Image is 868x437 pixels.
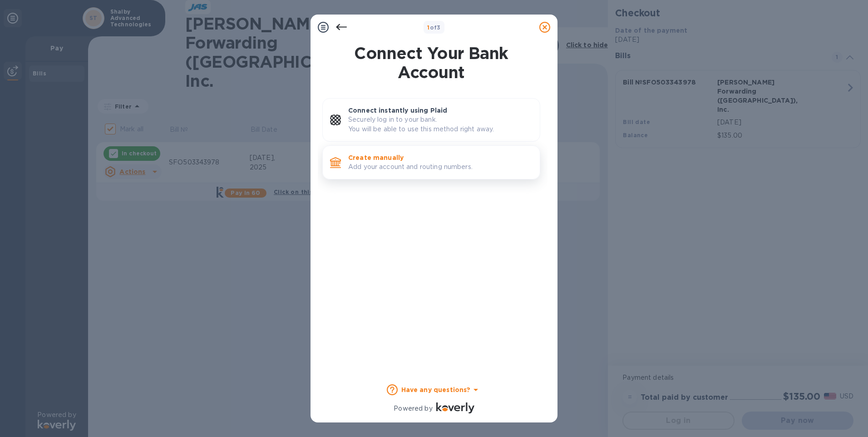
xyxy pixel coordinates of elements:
[427,24,429,31] span: 1
[427,24,441,31] b: of 3
[394,404,432,413] p: Powered by
[348,106,533,115] p: Connect instantly using Plaid
[436,402,474,413] img: Logo
[401,386,471,393] b: Have any questions?
[348,162,533,172] p: Add your account and routing numbers.
[348,115,533,134] p: Securely log in to your bank. You will be able to use this method right away.
[348,153,533,162] p: Create manually
[319,44,544,82] h1: Connect Your Bank Account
